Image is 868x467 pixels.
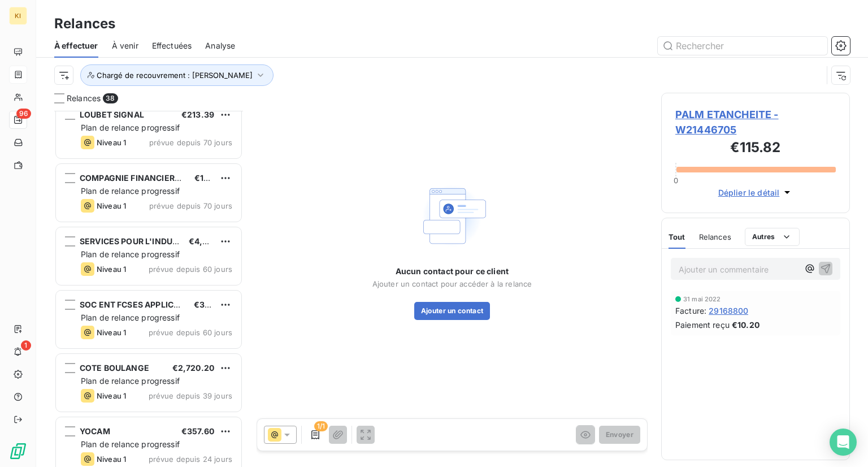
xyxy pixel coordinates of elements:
[149,265,232,274] span: prévue depuis 60 jours
[675,107,836,137] span: PALM ETANCHEITE - W21446705
[152,40,192,51] span: Effectuées
[372,279,532,288] span: Ajouter un contact pour accéder à la relance
[80,64,274,86] button: Chargé de recouvrement : [PERSON_NAME]
[715,186,797,199] button: Déplier le détail
[80,300,259,309] span: SOC ENT FCSES APPLICATIONS TECHNIQUES
[149,328,232,337] span: prévue depuis 60 jours
[599,426,640,444] button: Envoyer
[416,180,488,252] img: Empty state
[97,71,253,80] span: Chargé de recouvrement : [PERSON_NAME]
[97,328,126,337] span: Niveau 1
[669,232,685,241] span: Tout
[103,93,118,103] span: 38
[81,313,180,322] span: Plan de relance progressif
[81,186,180,196] span: Plan de relance progressif
[675,319,730,331] span: Paiement reçu
[181,426,214,436] span: €357.60
[16,109,31,119] span: 96
[81,249,180,259] span: Plan de relance progressif
[97,391,126,400] span: Niveau 1
[709,305,748,317] span: 29168800
[81,376,180,386] span: Plan de relance progressif
[81,439,180,449] span: Plan de relance progressif
[80,363,149,373] span: COTE BOULANGE
[396,266,509,277] span: Aucun contact pour ce client
[97,138,126,147] span: Niveau 1
[54,14,115,34] h3: Relances
[181,110,214,119] span: €213.39
[67,93,101,104] span: Relances
[97,455,126,464] span: Niveau 1
[732,319,759,331] span: €10.20
[21,340,31,351] span: 1
[80,173,255,183] span: COMPAGNIE FINANCIERE DE PARTICIPATION
[80,110,144,119] span: LOUBET SIGNAL
[718,187,780,198] span: Déplier le détail
[674,176,678,185] span: 0
[172,363,214,373] span: €2,720.20
[205,40,235,51] span: Analyse
[149,201,232,210] span: prévue depuis 70 jours
[149,138,232,147] span: prévue depuis 70 jours
[54,40,98,51] span: À effectuer
[683,296,721,302] span: 31 mai 2022
[80,426,110,436] span: YOCAM
[149,455,232,464] span: prévue depuis 24 jours
[112,40,138,51] span: À venir
[97,201,126,210] span: Niveau 1
[80,236,247,246] span: SERVICES POUR L'INDUSTRIE CIMENTIERE
[414,302,491,320] button: Ajouter un contact
[830,429,857,456] div: Open Intercom Messenger
[675,137,836,160] h3: €115.82
[194,173,227,183] span: €189.03
[81,123,180,132] span: Plan de relance progressif
[9,442,27,460] img: Logo LeanPay
[194,300,228,309] span: €309.60
[97,265,126,274] span: Niveau 1
[54,111,243,467] div: grid
[658,37,827,55] input: Rechercher
[314,421,328,431] span: 1/1
[189,236,231,246] span: €4,604.25
[149,391,232,400] span: prévue depuis 39 jours
[699,232,731,241] span: Relances
[9,7,27,25] div: KI
[745,228,800,246] button: Autres
[675,305,706,317] span: Facture :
